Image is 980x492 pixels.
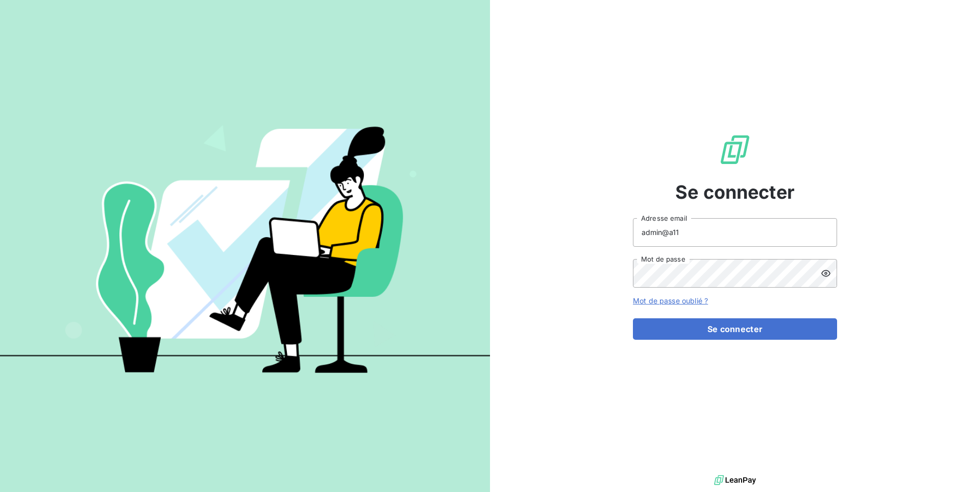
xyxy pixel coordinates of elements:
[719,133,751,166] img: Logo LeanPay
[714,473,756,488] img: logo
[633,296,708,305] a: Mot de passe oublié ?
[675,178,795,206] span: Se connecter
[633,218,837,247] input: placeholder
[633,318,837,340] button: Se connecter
